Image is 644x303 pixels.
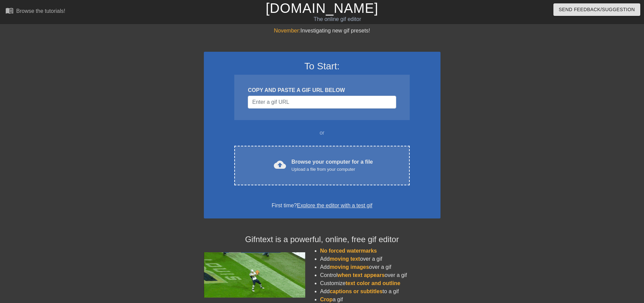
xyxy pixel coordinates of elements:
li: Add over a gif [320,255,440,263]
span: cloud_upload [274,159,286,171]
li: Add to a gif [320,287,440,296]
span: moving text [330,256,360,262]
li: Customize [320,279,440,287]
li: Add over a gif [320,263,440,271]
span: No forced watermarks [320,248,377,254]
span: Crop [320,297,333,302]
button: Send Feedback/Suggestion [553,3,640,16]
img: football_small.gif [204,252,305,298]
div: Investigating new gif presets! [204,27,440,35]
span: moving images [330,264,369,270]
a: [DOMAIN_NAME] [266,1,378,16]
div: Upload a file from your computer [291,166,373,173]
div: The online gif editor [218,15,457,23]
h4: Gifntext is a powerful, online, free gif editor [204,235,440,244]
span: when text appears [337,272,385,278]
div: First time? [213,202,432,210]
div: Browse your computer for a file [291,158,373,173]
a: Browse the tutorials! [5,6,65,17]
li: Control over a gif [320,271,440,279]
span: captions or subtitles [330,288,382,294]
input: Username [248,96,396,109]
div: COPY AND PASTE A GIF URL BELOW [248,86,396,94]
span: Send Feedback/Suggestion [559,5,635,14]
h3: To Start: [213,61,432,72]
span: text color and outline [345,280,400,286]
a: Explore the editor with a test gif [297,203,372,208]
span: November: [274,28,300,33]
span: menu_book [5,6,14,15]
div: Browse the tutorials! [16,8,65,14]
div: or [221,129,423,137]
